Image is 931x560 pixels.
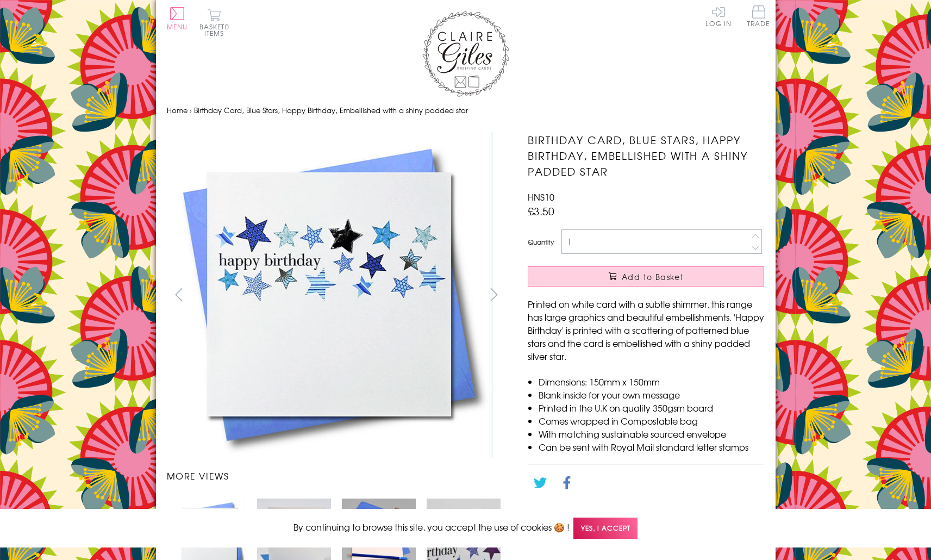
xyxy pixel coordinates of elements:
[167,99,765,122] nav: breadcrumbs
[539,414,764,427] li: Comes wrapped in Compostable bag
[204,22,229,38] span: 0 items
[539,427,764,440] li: With matching sustainable sourced envelope
[506,132,832,458] img: Birthday Card, Blue Stars, Happy Birthday, Embellished with a shiny padded star
[167,7,188,30] button: Menu
[528,237,554,247] label: Quantity
[539,388,764,401] li: Blank inside for your own message
[528,297,764,363] p: Printed on white card with a subtle shimmer, this range has large graphics and beautiful embellis...
[528,132,764,179] h1: Birthday Card, Blue Stars, Happy Birthday, Embellished with a shiny padded star
[190,105,192,115] span: ›
[167,22,188,32] span: Menu
[747,5,770,27] span: Trade
[747,5,770,29] a: Trade
[539,375,764,388] li: Dimensions: 150mm x 150mm
[422,11,509,97] img: Claire Giles Greetings Cards
[482,282,506,307] button: next
[528,266,764,287] button: Add to Basket
[194,105,468,115] span: Birthday Card, Blue Stars, Happy Birthday, Embellished with a shiny padded star
[199,9,229,36] button: Basket0 items
[528,190,554,203] span: HNS10
[167,282,191,307] button: prev
[528,203,554,219] span: £3.50
[167,105,188,115] a: Home
[537,506,642,519] a: Go back to the collection
[622,271,684,282] span: Add to Basket
[705,5,732,27] a: Log In
[167,469,507,482] h3: More views
[539,401,764,414] li: Printed in the U.K on quality 350gsm board
[166,132,492,458] img: Birthday Card, Blue Stars, Happy Birthday, Embellished with a shiny padded star
[573,518,638,539] span: Yes, I accept
[539,440,764,453] li: Can be sent with Royal Mail standard letter stamps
